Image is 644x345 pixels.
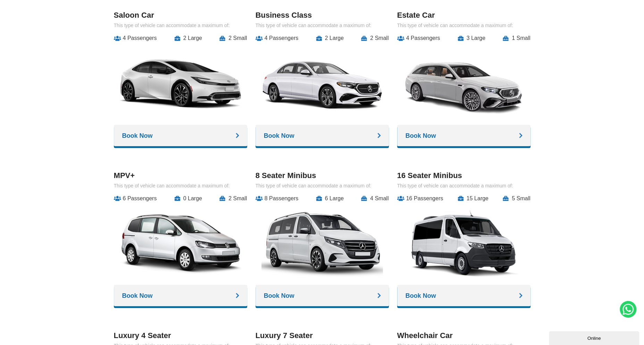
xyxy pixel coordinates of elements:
[458,195,488,201] li: 15 Large
[219,195,247,201] li: 2 Small
[397,183,530,188] p: This type of vehicle can accommodate a maximum of:
[397,125,530,146] a: Book Now
[397,195,443,201] li: 16 Passengers
[503,35,530,41] li: 1 Small
[256,125,389,146] a: Book Now
[403,207,525,279] img: A1 Taxis 16 Seater Minibus
[397,11,530,20] h3: Estate Car
[256,285,389,306] a: Book Now
[458,35,485,41] li: 3 Large
[256,183,389,188] p: This type of vehicle can accommodate a maximum of:
[120,47,241,119] img: A1 Taxis Saloon Car
[256,171,389,180] h3: 8 Seater Minibus
[503,195,530,201] li: 5 Small
[256,11,389,20] h3: Business Class
[397,171,530,180] h3: 16 Seater Minibus
[219,35,247,41] li: 2 Small
[114,331,247,340] h3: Luxury 4 Seater
[397,23,530,28] p: This type of vehicle can accommodate a maximum of:
[403,47,525,119] img: A1 Taxis Estate Car
[120,207,241,279] img: A1 Taxis MPV+
[397,331,530,340] h3: Wheelchair Car
[261,207,383,279] img: A1 Taxis 8 Seater Minibus
[174,195,202,201] li: 0 Large
[174,35,202,41] li: 2 Large
[316,195,344,201] li: 6 Large
[316,35,344,41] li: 2 Large
[549,330,641,345] iframe: chat widget
[114,35,157,41] li: 4 Passengers
[114,125,247,146] a: Book Now
[397,285,530,306] a: Book Now
[114,195,157,201] li: 6 Passengers
[256,195,299,201] li: 8 Passengers
[256,331,389,340] h3: Luxury 7 Seater
[256,35,299,41] li: 4 Passengers
[114,171,247,180] h3: MPV+
[114,11,247,20] h3: Saloon Car
[361,35,388,41] li: 2 Small
[361,195,388,201] li: 4 Small
[114,285,247,306] a: Book Now
[261,47,383,119] img: A1 Taxis Business Class Cars
[397,35,440,41] li: 4 Passengers
[114,23,247,28] p: This type of vehicle can accommodate a maximum of:
[256,23,389,28] p: This type of vehicle can accommodate a maximum of:
[114,183,247,188] p: This type of vehicle can accommodate a maximum of:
